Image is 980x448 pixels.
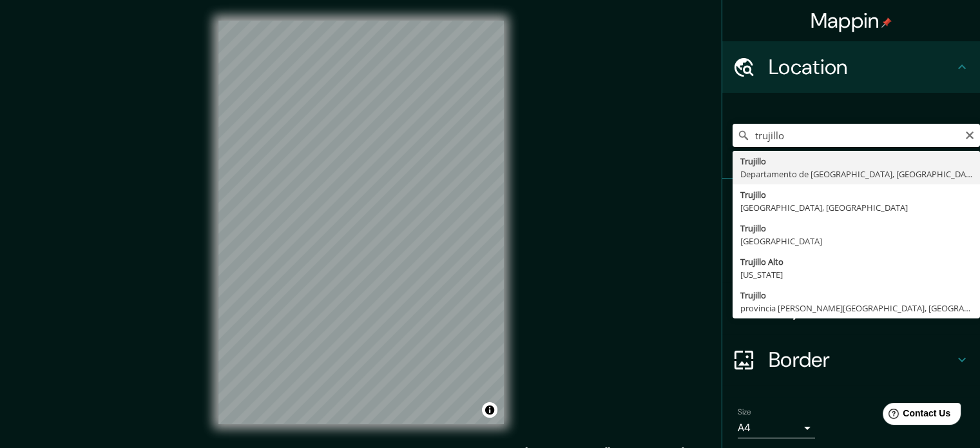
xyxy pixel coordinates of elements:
[740,222,972,235] div: Trujillo
[738,407,751,418] label: Size
[740,235,972,248] div: [GEOGRAPHIC_DATA]
[482,402,497,418] button: Toggle attribution
[722,282,980,334] div: Layout
[965,128,975,141] button: Clear
[738,418,815,438] div: A4
[769,347,954,373] h4: Border
[881,17,892,28] img: pin-icon.png
[811,8,892,34] h4: Mappin
[769,295,954,321] h4: Layout
[722,231,980,282] div: Style
[740,255,972,268] div: Trujillo Alto
[865,398,966,434] iframe: Help widget launcher
[740,289,972,302] div: Trujillo
[769,54,954,80] h4: Location
[740,155,972,168] div: Trujillo
[218,21,504,424] canvas: Map
[740,302,972,315] div: provincia [PERSON_NAME][GEOGRAPHIC_DATA], [GEOGRAPHIC_DATA]
[722,179,980,231] div: Pins
[740,201,972,214] div: [GEOGRAPHIC_DATA], [GEOGRAPHIC_DATA]
[722,41,980,93] div: Location
[740,168,972,180] div: Departamento de [GEOGRAPHIC_DATA], [GEOGRAPHIC_DATA]
[740,268,972,281] div: [US_STATE]
[733,124,980,147] input: Pick your city or area
[722,334,980,385] div: Border
[740,188,972,201] div: Trujillo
